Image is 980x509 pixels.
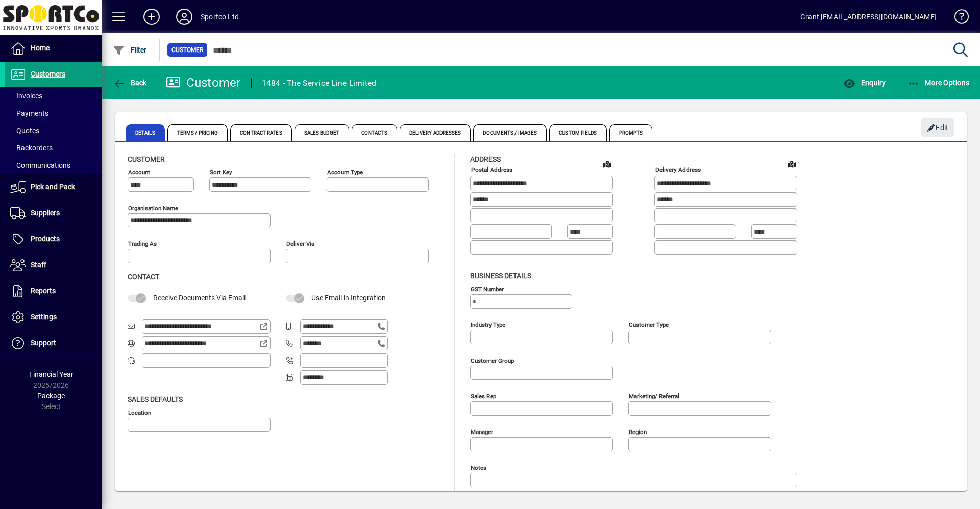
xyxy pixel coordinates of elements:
span: Invoices [10,92,42,100]
button: Edit [921,118,954,137]
button: Profile [168,8,201,26]
span: Reports [31,287,56,295]
button: More Options [905,73,972,92]
mat-label: Sort key [210,169,232,176]
a: Home [5,36,102,61]
mat-label: Industry type [471,321,505,328]
mat-label: Marketing/ Referral [629,392,679,399]
span: Backorders [10,144,53,152]
mat-label: Deliver via [286,240,314,247]
span: Pick and Pack [31,183,75,191]
mat-label: Location [128,409,151,416]
span: Communications [10,161,70,169]
span: More Options [908,79,970,87]
span: Home [31,44,50,52]
div: Grant [EMAIL_ADDRESS][DOMAIN_NAME] [800,9,937,25]
a: Suppliers [5,200,102,226]
a: Products [5,226,102,252]
a: Settings [5,304,102,330]
span: Customer [171,45,203,55]
mat-label: Customer group [471,357,514,364]
span: Package [37,392,65,400]
span: Filter [113,46,147,54]
mat-label: Region [629,428,647,435]
span: Receive Documents Via Email [153,294,246,302]
span: Contract Rates [230,124,291,141]
div: Sportco Ltd [201,9,239,25]
span: Staff [31,261,46,269]
button: Back [110,73,150,92]
mat-label: Account Type [327,169,363,176]
a: Backorders [5,139,102,157]
span: Settings [31,313,57,321]
a: Support [5,330,102,356]
span: Prompts [609,124,653,141]
a: View on map [783,156,800,172]
span: Products [31,235,60,243]
mat-label: Notes [471,464,486,471]
span: Delivery Addresses [400,124,471,141]
a: Payments [5,105,102,122]
span: Payments [10,109,48,117]
a: Communications [5,157,102,174]
mat-label: Trading as [128,240,157,247]
span: Address [470,155,501,163]
a: Knowledge Base [947,2,967,35]
span: Sales defaults [128,395,183,403]
a: Quotes [5,122,102,139]
mat-label: Customer type [629,321,669,328]
span: Financial Year [29,370,73,378]
span: Back [113,79,147,87]
mat-label: GST Number [471,285,504,292]
span: Enquiry [843,79,886,87]
mat-label: Sales rep [471,392,496,399]
a: Reports [5,278,102,304]
mat-label: Account [128,169,150,176]
mat-label: Manager [471,428,493,435]
span: Suppliers [31,209,60,217]
span: Sales Budget [295,124,349,141]
span: Customer [128,155,165,163]
span: Customers [31,70,65,78]
span: Custom Fields [549,124,606,141]
span: Quotes [10,126,39,135]
div: Customer [166,74,241,91]
span: Contact [128,273,159,281]
span: Contacts [352,124,397,141]
a: Staff [5,252,102,278]
div: 1484 - The Service Line Limited [262,75,377,91]
span: Terms / Pricing [167,124,228,141]
span: Documents / Images [473,124,547,141]
span: Business details [470,272,531,280]
app-page-header-button: Back [102,73,158,92]
span: Use Email in Integration [311,294,386,302]
a: Pick and Pack [5,174,102,200]
button: Add [135,8,168,26]
span: Details [126,124,165,141]
a: Invoices [5,87,102,105]
button: Filter [110,41,150,59]
mat-label: Organisation name [128,205,178,212]
span: Support [31,339,56,347]
button: Enquiry [841,73,888,92]
a: View on map [599,156,616,172]
span: Edit [927,119,949,136]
